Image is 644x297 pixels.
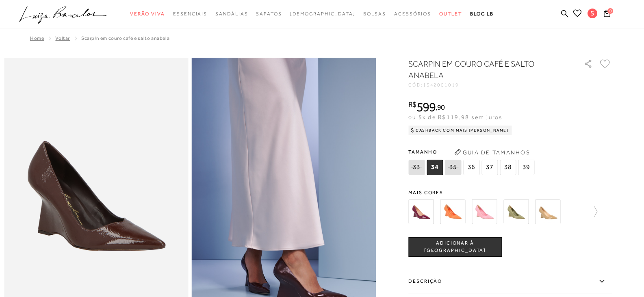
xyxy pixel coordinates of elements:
a: noSubCategoriesText [173,7,207,22]
a: noSubCategoriesText [256,7,282,22]
a: noSubCategoriesText [290,7,356,22]
span: 33 [408,160,425,175]
i: , [436,104,445,111]
span: Verão Viva [130,11,165,17]
label: Descrição [408,270,611,293]
h1: SCARPIN EM COURO CAFÉ E SALTO ANABELA [408,58,561,81]
span: 1342001019 [423,82,459,88]
span: 36 [463,160,479,175]
a: noSubCategoriesText [439,7,462,22]
button: S [584,8,601,21]
img: SCARPIN ANABELA EM COURO LARANJA SUNSET [440,199,465,224]
a: Voltar [55,35,70,41]
span: Outlet [439,11,462,17]
i: R$ [408,101,416,108]
img: SCARPIN ANABELA EM COURO VERDE OLIVA [503,199,529,224]
img: SCARPIN ANABELA EM COURO VERNIZ MARSALA [408,199,434,224]
span: 34 [427,160,443,175]
span: Acessórios [394,11,431,17]
button: 0 [601,9,613,20]
div: CÓD: [408,82,571,87]
img: SCARPIN ANABELA EM COURO VERNIZ BEGE ARGILA [535,199,560,224]
span: [DEMOGRAPHIC_DATA] [290,11,356,17]
span: ADICIONAR À [GEOGRAPHIC_DATA] [409,240,501,254]
a: noSubCategoriesText [363,7,386,22]
a: noSubCategoriesText [130,7,165,22]
img: SCARPIN ANABELA EM COURO ROSA CEREJEIRA [472,199,497,224]
span: ou 5x de R$119,98 sem juros [408,114,502,120]
a: noSubCategoriesText [215,7,248,22]
span: SCARPIN EM COURO CAFÉ E SALTO ANABELA [81,35,169,41]
span: 39 [518,160,534,175]
span: 599 [416,100,436,114]
span: 35 [445,160,461,175]
span: 38 [500,160,516,175]
span: Mais cores [408,190,611,195]
span: Tamanho [408,146,536,158]
span: Sapatos [256,11,282,17]
button: ADICIONAR À [GEOGRAPHIC_DATA] [408,237,502,257]
span: 90 [437,103,445,111]
a: Home [30,35,44,41]
span: Essenciais [173,11,207,17]
span: 0 [607,8,613,14]
a: BLOG LB [470,7,494,22]
span: Bolsas [363,11,386,17]
a: noSubCategoriesText [394,7,431,22]
span: S [588,9,597,18]
span: Sandálias [215,11,248,17]
button: Guia de Tamanhos [451,146,533,159]
span: BLOG LB [470,11,494,17]
span: 37 [481,160,498,175]
div: Cashback com Mais [PERSON_NAME] [408,126,512,135]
